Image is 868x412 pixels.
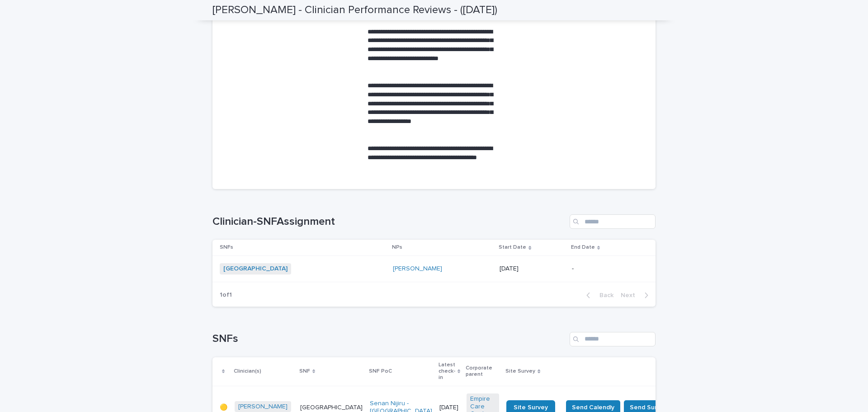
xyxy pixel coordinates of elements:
[392,242,402,252] p: NPs
[234,366,261,376] p: Clinician(s)
[439,404,459,412] p: [DATE]
[369,366,392,376] p: SNF PoC
[514,404,548,411] span: Site Survey
[617,291,656,299] button: Next
[439,360,455,383] p: Latest check-in
[466,363,500,380] p: Corporate parent
[212,284,239,306] p: 1 of 1
[630,403,667,412] span: Send Survey
[572,403,614,412] span: Send Calendly
[220,242,233,252] p: SNFs
[570,332,656,346] input: Search
[594,292,613,298] span: Back
[570,214,656,229] input: Search
[238,403,288,411] a: [PERSON_NAME]
[499,242,526,252] p: Start Date
[212,215,566,228] h1: Clinician-SNFAssignment
[393,265,442,273] a: [PERSON_NAME]
[579,291,617,299] button: Back
[212,4,497,17] h2: [PERSON_NAME] - Clinician Performance Reviews - ([DATE])
[500,265,564,273] p: [DATE]
[505,366,535,376] p: Site Survey
[571,242,595,252] p: End Date
[220,404,227,412] p: 🟡
[212,256,656,282] tr: [GEOGRAPHIC_DATA] [PERSON_NAME] [DATE]-
[212,332,566,346] h1: SNFs
[223,265,288,273] a: [GEOGRAPHIC_DATA]
[300,404,363,412] p: [GEOGRAPHIC_DATA]
[621,292,641,298] span: Next
[299,366,310,376] p: SNF
[572,265,641,273] p: -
